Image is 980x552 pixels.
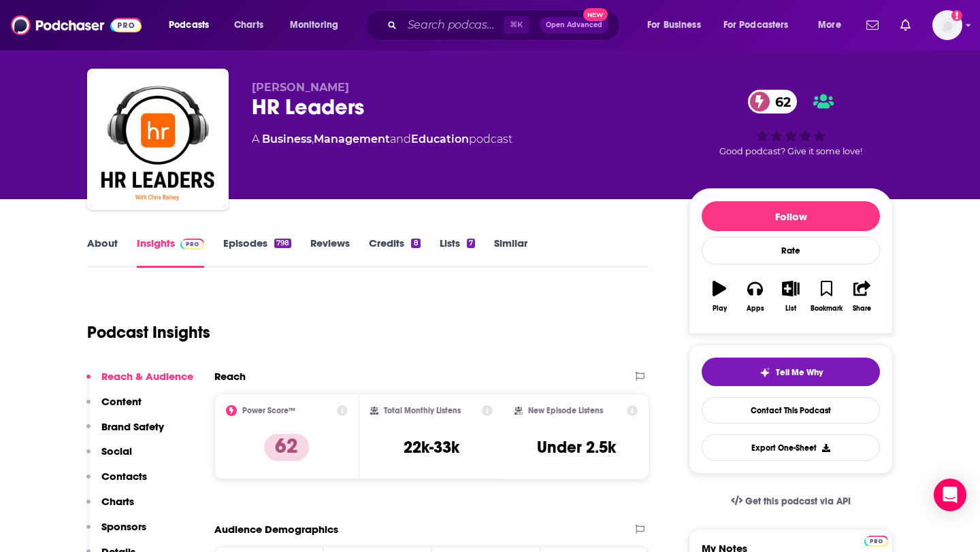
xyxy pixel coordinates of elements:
button: Export One-Sheet [702,434,880,461]
div: A podcast [252,131,512,148]
p: Reach & Audience [101,370,193,383]
button: Social [86,445,132,470]
span: Podcasts [169,16,209,35]
div: Open Intercom Messenger [934,479,966,511]
span: [PERSON_NAME] [252,81,349,94]
h2: Power Score™ [242,406,295,415]
span: More [818,16,841,35]
button: Bookmark [808,272,844,321]
h3: 22k-33k [404,437,459,458]
span: Charts [234,16,263,35]
span: New [583,8,608,21]
span: Good podcast? Give it some love! [719,146,862,156]
p: Contacts [101,470,147,483]
span: Open Advanced [546,22,602,29]
button: Follow [702,201,880,231]
img: tell me why sparkle [759,367,770,378]
h1: Podcast Insights [87,322,210,343]
a: InsightsPodchaser Pro [137,237,204,268]
a: Lists7 [440,237,475,268]
a: Credits8 [369,237,420,268]
span: Monitoring [290,16,338,35]
div: List [785,305,796,313]
span: and [390,133,411,145]
a: Management [314,133,390,145]
button: Charts [86,495,134,520]
p: Sponsors [101,520,146,533]
h2: New Episode Listens [528,406,603,415]
img: HR Leaders [90,71,226,207]
button: Brand Safety [86,420,164,445]
div: 62Good podcast? Give it some love! [689,81,893,165]
img: Podchaser - Follow, Share and Rate Podcasts [11,12,142,38]
a: Get this podcast via API [720,485,862,518]
button: open menu [280,14,356,36]
a: Charts [225,14,272,36]
button: Share [845,272,880,321]
div: Play [713,305,727,313]
button: Sponsors [86,520,146,545]
h2: Audience Demographics [214,523,338,536]
div: 8 [411,239,420,248]
input: Search podcasts, credits, & more... [402,14,504,36]
div: Apps [747,305,764,313]
div: 7 [467,239,475,248]
button: Play [702,272,737,321]
a: Similar [494,237,527,268]
h2: Total Monthly Listens [384,406,461,415]
p: 62 [264,434,309,461]
a: Show notifications dropdown [895,14,916,37]
span: , [312,133,314,145]
a: About [87,237,118,268]
img: Podchaser Pro [864,536,888,547]
div: Bookmark [811,305,843,313]
button: open menu [638,14,718,36]
a: Pro website [864,534,888,547]
button: tell me why sparkleTell Me Why [702,358,880,386]
span: Get this podcast via API [745,496,851,507]
button: Open AdvancedNew [540,17,608,33]
div: Search podcasts, credits, & more... [378,10,633,41]
div: Rate [702,237,880,264]
span: For Business [647,16,701,35]
button: Apps [737,272,772,321]
button: Content [86,395,142,420]
div: 798 [274,239,291,248]
button: open menu [715,14,808,36]
svg: Add a profile image [951,10,962,21]
button: Contacts [86,470,147,495]
span: Logged in as elliesachs09 [932,10,962,40]
button: Show profile menu [932,10,962,40]
span: 62 [762,90,798,114]
p: Brand Safety [101,420,164,433]
a: Show notifications dropdown [861,14,884,37]
button: Reach & Audience [86,370,193,395]
button: open menu [808,14,858,36]
span: For Podcasters [723,16,789,35]
h3: Under 2.5k [537,437,616,458]
a: Education [411,133,469,145]
div: Share [853,305,871,313]
span: Tell Me Why [776,367,823,378]
a: 62 [748,90,798,114]
span: ⌘ K [504,16,529,34]
p: Charts [101,495,134,508]
a: Episodes798 [223,237,291,268]
p: Content [101,395,142,408]
a: Business [262,133,312,145]
a: Contact This Podcast [702,397,880,424]
h2: Reach [214,370,246,383]
button: open menu [159,14,227,36]
a: Reviews [310,237,350,268]
img: User Profile [932,10,962,40]
img: Podchaser Pro [180,239,204,249]
p: Social [101,445,132,458]
button: List [773,272,808,321]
